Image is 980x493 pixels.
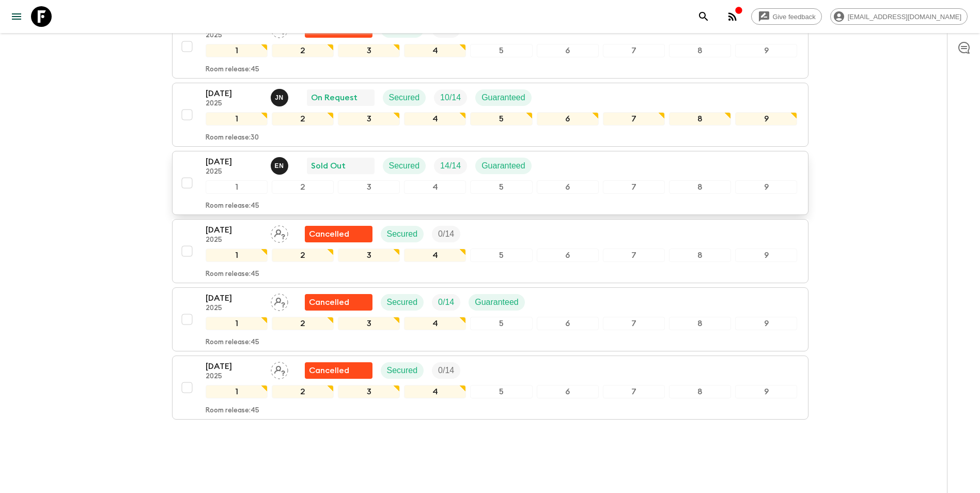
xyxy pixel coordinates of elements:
div: 3 [338,385,400,398]
div: 3 [338,317,400,330]
div: 6 [537,112,599,126]
div: 9 [735,180,797,194]
div: 2 [272,180,334,194]
button: search adventures [693,6,714,27]
button: [DATE]2025Assign pack leaderFlash Pack cancellationSecuredTrip FillGuaranteed123456789Room releas... [172,287,808,351]
p: Guaranteed [481,160,525,172]
div: Trip Fill [434,89,467,106]
div: 7 [603,385,665,398]
p: Secured [387,364,418,377]
p: [DATE] [206,87,262,100]
div: 4 [404,112,466,126]
p: Room release: 45 [206,338,259,347]
button: menu [6,6,27,27]
div: 5 [470,385,532,398]
button: [DATE]2025Assign pack leaderFlash Pack cancellationSecuredTrip Fill123456789Room release:45 [172,356,808,420]
p: [DATE] [206,360,262,373]
div: 1 [206,112,268,126]
span: Janita Nurmi [271,92,290,100]
div: 2 [272,44,334,57]
p: [DATE] [206,156,262,168]
div: [EMAIL_ADDRESS][DOMAIN_NAME] [830,8,968,25]
div: Secured [383,158,426,174]
p: Secured [387,296,418,309]
div: 7 [603,44,665,57]
div: Secured [381,362,424,379]
div: Trip Fill [434,158,467,174]
div: 5 [470,44,532,57]
p: Secured [389,160,420,172]
div: 8 [669,112,731,126]
div: 2 [272,317,334,330]
p: 14 / 14 [440,160,461,172]
button: [DATE]2025Assign pack leaderFlash Pack cancellationSecuredTrip Fill123456789Room release:45 [172,14,808,79]
p: Secured [387,228,418,240]
p: 0 / 14 [438,364,454,377]
p: Guaranteed [481,91,525,104]
div: 6 [537,385,599,398]
p: 2025 [206,236,262,244]
div: 7 [603,180,665,194]
div: 1 [206,317,268,330]
div: Trip Fill [432,362,460,379]
p: E N [275,162,284,170]
div: 5 [470,317,532,330]
div: 5 [470,249,532,262]
span: Give feedback [767,13,821,21]
div: 9 [735,249,797,262]
button: JN [271,89,290,106]
div: Trip Fill [432,226,460,242]
div: 7 [603,317,665,330]
div: 6 [537,249,599,262]
p: 2025 [206,168,262,176]
div: 6 [537,44,599,57]
div: 7 [603,249,665,262]
div: 1 [206,180,268,194]
div: Secured [381,294,424,311]
p: Sold Out [311,160,346,172]
p: [DATE] [206,292,262,304]
div: 4 [404,44,466,57]
div: 5 [470,112,532,126]
div: 9 [735,385,797,398]
div: Secured [383,89,426,106]
div: Flash Pack cancellation [305,362,372,379]
div: 4 [404,249,466,262]
p: Room release: 45 [206,270,259,279]
span: Assign pack leader [271,228,288,237]
div: Trip Fill [432,294,460,311]
div: 8 [669,317,731,330]
div: Flash Pack cancellation [305,294,372,311]
p: 2025 [206,304,262,313]
p: Room release: 30 [206,134,259,142]
p: Room release: 45 [206,407,259,415]
div: 4 [404,317,466,330]
div: 3 [338,112,400,126]
p: Room release: 45 [206,202,259,210]
div: Secured [381,226,424,242]
button: [DATE]2025Janita NurmiOn RequestSecuredTrip FillGuaranteed123456789Room release:30 [172,83,808,147]
div: 5 [470,180,532,194]
div: 9 [735,44,797,57]
div: 7 [603,112,665,126]
p: Room release: 45 [206,66,259,74]
div: 4 [404,180,466,194]
p: Cancelled [309,228,349,240]
button: EN [271,157,290,175]
span: Assign pack leader [271,365,288,373]
div: 8 [669,180,731,194]
div: 3 [338,249,400,262]
p: Guaranteed [475,296,519,309]
div: 2 [272,112,334,126]
p: 0 / 14 [438,228,454,240]
button: [DATE]2025Assign pack leaderFlash Pack cancellationSecuredTrip Fill123456789Room release:45 [172,219,808,283]
div: 8 [669,44,731,57]
div: 2 [272,249,334,262]
div: 8 [669,249,731,262]
span: Estel Nikolaidi [271,160,290,168]
div: 1 [206,44,268,57]
div: 6 [537,180,599,194]
span: Assign pack leader [271,297,288,305]
a: Give feedback [751,8,822,25]
div: 1 [206,249,268,262]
